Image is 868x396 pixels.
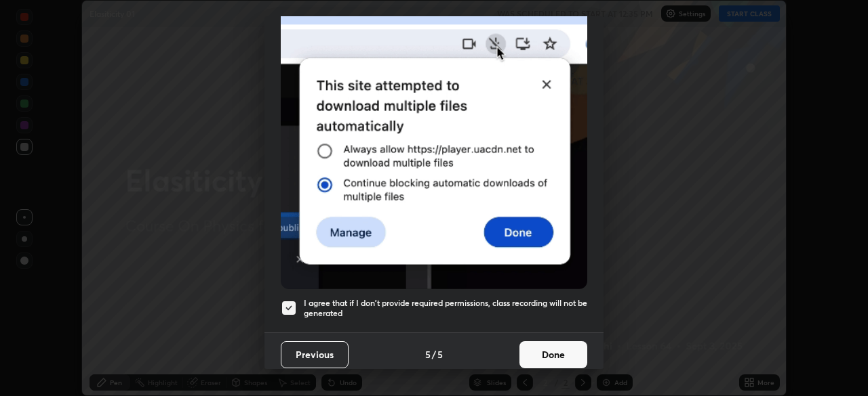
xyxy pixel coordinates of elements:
[519,341,587,368] button: Done
[304,298,587,319] h5: I agree that if I don't provide required permissions, class recording will not be generated
[281,341,349,368] button: Previous
[437,347,443,361] h4: 5
[425,347,431,361] h4: 5
[432,347,436,361] h4: /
